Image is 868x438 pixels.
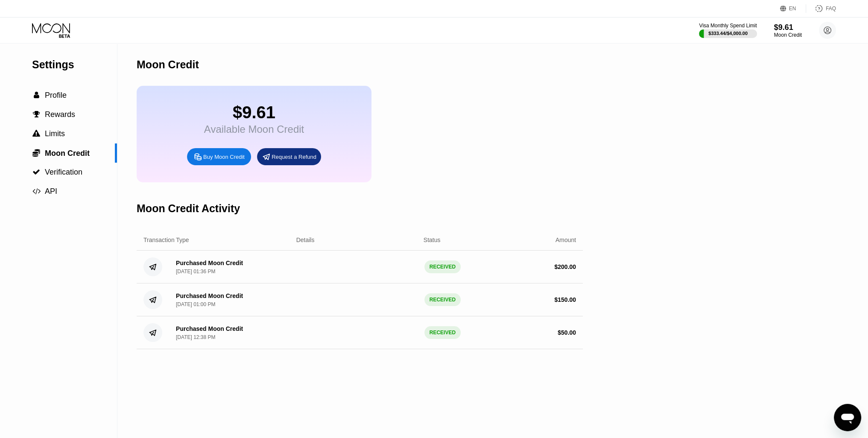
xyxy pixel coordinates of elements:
[32,149,40,157] span: 
[834,404,861,431] iframe: Button to launch messaging window
[204,123,304,135] div: Available Moon Credit
[34,91,39,99] span: 
[296,237,315,243] div: Details
[32,187,41,195] div: 
[555,237,576,243] div: Amount
[143,237,189,243] div: Transaction Type
[176,334,215,340] div: [DATE] 12:38 PM
[187,148,251,165] div: Buy Moon Credit
[204,103,304,122] div: $9.61
[424,326,461,339] div: RECEIVED
[176,269,215,274] div: [DATE] 01:36 PM
[32,130,40,137] span: 
[32,111,41,118] div: 
[32,149,41,157] div: 
[32,58,117,71] div: Settings
[32,168,41,176] div: 
[554,296,576,303] div: $ 150.00
[789,6,796,12] div: EN
[45,168,82,176] span: Verification
[257,148,321,165] div: Request a Refund
[826,6,836,12] div: FAQ
[33,111,40,118] span: 
[806,4,836,13] div: FAQ
[176,325,243,332] div: Purchased Moon Credit
[424,260,461,273] div: RECEIVED
[137,58,199,71] div: Moon Credit
[774,32,802,38] div: Moon Credit
[774,23,802,32] div: $9.61
[558,329,576,336] div: $ 50.00
[45,110,75,119] span: Rewards
[699,23,757,29] div: Visa Monthly Spend Limit
[45,129,65,138] span: Limits
[137,202,240,215] div: Moon Credit Activity
[32,130,41,137] div: 
[45,149,90,158] span: Moon Credit
[424,293,461,306] div: RECEIVED
[699,23,757,38] div: Visa Monthly Spend Limit$333.44/$4,000.00
[32,168,40,176] span: 
[424,237,441,243] div: Status
[45,187,57,196] span: API
[203,153,245,161] div: Buy Moon Credit
[45,91,67,99] span: Profile
[272,153,316,161] div: Request a Refund
[554,263,576,270] div: $ 200.00
[176,260,243,266] div: Purchased Moon Credit
[32,91,41,99] div: 
[780,4,806,13] div: EN
[708,31,748,36] div: $333.44 / $4,000.00
[176,301,215,307] div: [DATE] 01:00 PM
[176,292,243,299] div: Purchased Moon Credit
[32,187,41,195] span: 
[774,23,802,38] div: $9.61Moon Credit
